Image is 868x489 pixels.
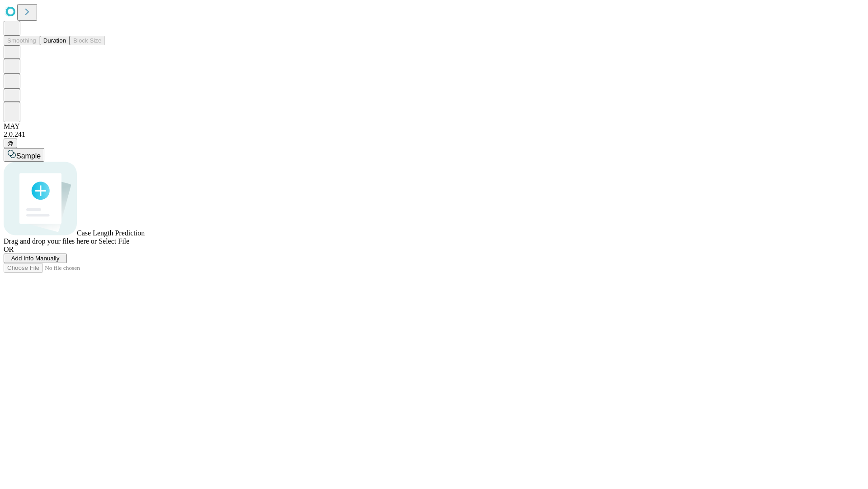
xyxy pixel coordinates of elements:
[77,229,145,237] span: Case Length Prediction
[4,245,14,253] span: OR
[99,237,129,245] span: Select File
[11,255,60,262] span: Add Info Manually
[4,148,44,162] button: Sample
[4,36,40,45] button: Smoothing
[4,130,864,139] div: 2.0.241
[70,36,105,45] button: Block Size
[7,140,14,147] span: @
[4,254,67,263] button: Add Info Manually
[40,36,70,45] button: Duration
[4,122,864,130] div: MAY
[4,237,97,245] span: Drag and drop your files here or
[16,152,41,160] span: Sample
[4,139,17,148] button: @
